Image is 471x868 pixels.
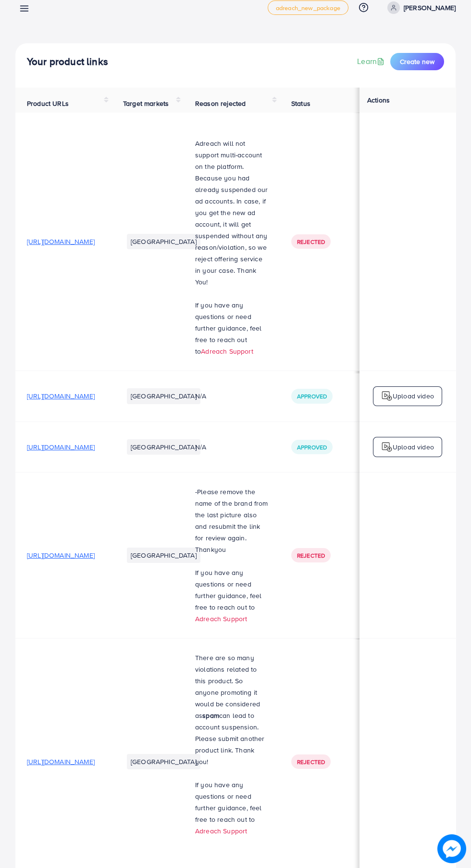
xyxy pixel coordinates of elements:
[201,346,253,356] a: Adreach Support
[381,441,393,453] img: logo
[195,780,262,824] span: If you have any questions or need further guidance, feel free to reach out to
[27,56,108,68] h4: Your product links
[297,392,327,400] span: Approved
[297,758,325,766] span: Rejected
[297,238,325,246] span: Rejected
[195,711,264,766] span: can lead to account suspension. Please submit another product link. Thank you!
[127,234,200,249] li: [GEOGRAPHIC_DATA]
[195,138,268,288] p: Adreach will not support multi-account on the platform. Because you had already suspended our ad ...
[27,391,95,401] span: [URL][DOMAIN_NAME]
[437,834,466,863] img: image
[297,551,325,560] span: Rejected
[276,5,340,11] span: adreach_new_package
[127,388,200,404] li: [GEOGRAPHIC_DATA]
[195,826,247,836] a: Adreach Support
[195,299,268,357] p: If you have any questions or need further guidance, feel free to reach out to
[27,757,95,766] span: [URL][DOMAIN_NAME]
[27,442,95,452] span: [URL][DOMAIN_NAME]
[381,390,393,402] img: logo
[404,2,456,13] p: [PERSON_NAME]
[400,57,434,66] span: Create new
[195,99,246,108] span: Reason rejected
[393,441,434,453] p: Upload video
[195,614,247,624] a: Adreach Support
[27,550,95,560] span: [URL][DOMAIN_NAME]
[127,754,200,769] li: [GEOGRAPHIC_DATA]
[127,548,200,563] li: [GEOGRAPHIC_DATA]
[367,95,390,105] span: Actions
[357,56,386,67] a: Learn
[268,0,348,15] a: adreach_new_package
[390,53,444,70] button: Create new
[195,442,206,452] span: N/A
[27,99,69,108] span: Product URLs
[195,568,262,612] span: If you have any questions or need further guidance, feel free to reach out to
[297,443,327,451] span: Approved
[195,391,206,401] span: N/A
[195,486,268,555] p: -Please remove the name of the brand from the last picture also and resubmit the link for review ...
[27,237,95,246] span: [URL][DOMAIN_NAME]
[202,711,219,720] strong: spam
[291,99,310,108] span: Status
[123,99,169,108] span: Target markets
[195,653,260,720] span: There are so many violations related to this product. So anyone promoting it would be considered as
[393,390,434,402] p: Upload video
[384,1,456,14] a: [PERSON_NAME]
[127,439,200,455] li: [GEOGRAPHIC_DATA]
